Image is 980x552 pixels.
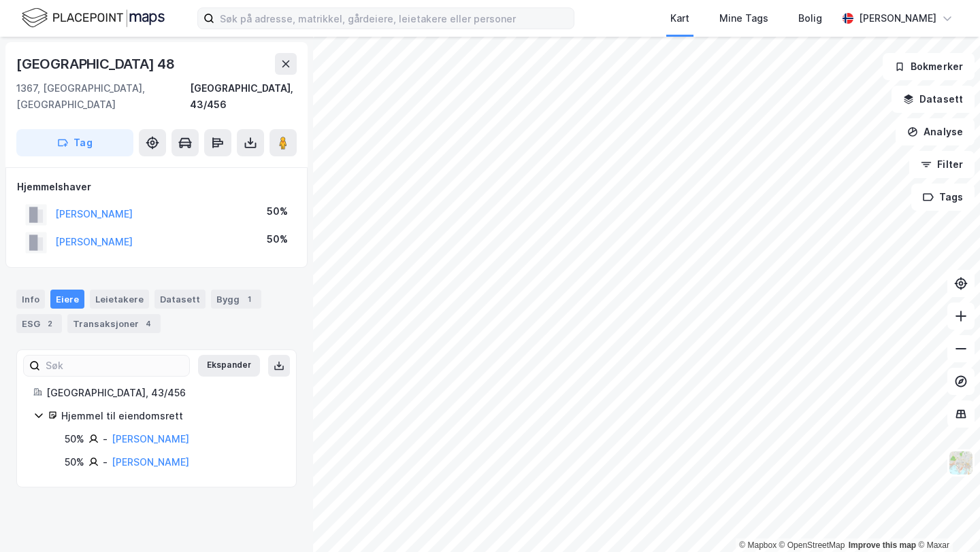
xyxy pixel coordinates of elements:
[16,314,62,333] div: ESG
[142,317,155,330] div: 4
[112,433,189,445] a: [PERSON_NAME]
[912,487,980,552] iframe: Chat Widget
[267,203,288,220] div: 50%
[912,487,980,552] div: Kontrollprogram for chat
[154,290,206,309] div: Datasett
[214,8,574,29] input: Søk på adresse, matrikkel, gårdeiere, leietakere eller personer
[61,408,280,424] div: Hjemmel til eiendomsrett
[65,454,84,470] div: 50%
[103,431,108,447] div: -
[22,6,165,30] img: logo.f888ab2527a4732fd821a326f86c7f29.svg
[103,454,108,470] div: -
[90,290,149,309] div: Leietakere
[16,53,178,75] div: [GEOGRAPHIC_DATA] 48
[211,290,261,309] div: Bygg
[896,118,975,145] button: Analyse
[190,80,297,113] div: [GEOGRAPHIC_DATA], 43/456
[16,129,133,156] button: Tag
[198,355,260,377] button: Ekspander
[883,53,975,80] button: Bokmerker
[16,290,45,309] div: Info
[16,80,190,113] div: 1367, [GEOGRAPHIC_DATA], [GEOGRAPHIC_DATA]
[242,292,256,306] div: 1
[46,385,280,401] div: [GEOGRAPHIC_DATA], 43/456
[948,450,974,476] img: Z
[112,456,189,468] a: [PERSON_NAME]
[798,10,822,27] div: Bolig
[779,540,845,550] a: OpenStreetMap
[65,431,84,447] div: 50%
[911,184,975,211] button: Tags
[50,290,84,309] div: Eiere
[17,179,296,195] div: Hjemmelshaver
[859,10,936,27] div: [PERSON_NAME]
[267,231,288,247] div: 50%
[43,317,56,330] div: 2
[849,540,916,550] a: Improve this map
[67,314,161,333] div: Transaksjoner
[909,151,975,178] button: Filter
[892,86,975,113] button: Datasett
[670,10,689,27] div: Kart
[719,10,768,27] div: Mine Tags
[739,540,777,550] a: Mapbox
[40,356,189,376] input: Søk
